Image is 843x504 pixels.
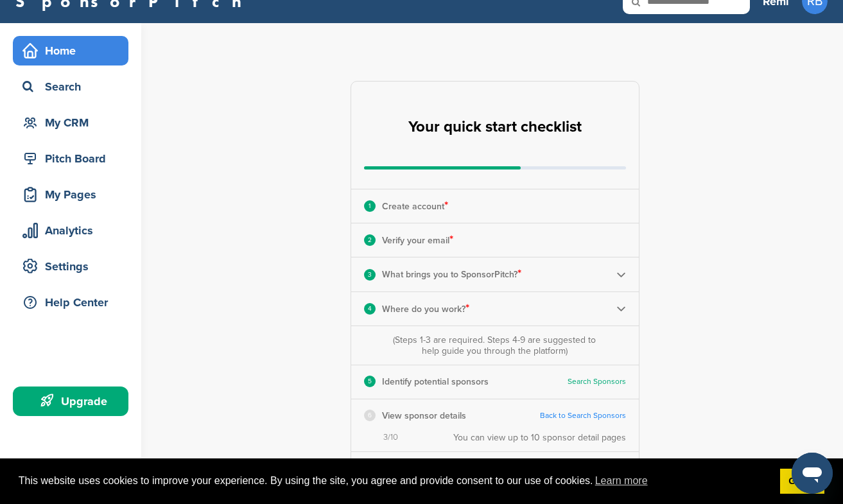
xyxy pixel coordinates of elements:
a: Back to Search Sponsors [540,411,626,421]
p: View sponsor details [382,408,466,424]
a: Settings [13,252,128,281]
p: What brings you to SponsorPitch? [382,266,521,282]
div: 2 [364,234,376,246]
a: learn more about cookies [593,471,650,491]
p: Where do you work? [382,300,469,317]
div: 1 [364,200,376,212]
p: Create account [382,198,448,214]
div: 5 [364,376,376,387]
div: Analytics [19,219,128,242]
a: Pitch Board [13,144,128,173]
img: Checklist arrow 2 [616,270,626,279]
a: Search [13,72,128,101]
div: My CRM [19,111,128,134]
span: 3/10 [383,432,398,443]
div: Settings [19,255,128,278]
a: Home [13,36,128,65]
iframe: Button to launch messaging window [792,453,833,494]
div: 4 [364,303,376,315]
div: Home [19,39,128,62]
div: You can view up to 10 sponsor detail pages [453,432,626,443]
a: Help Center [13,288,128,317]
span: This website uses cookies to improve your experience. By using the site, you agree and provide co... [19,471,770,491]
a: Search Sponsors [568,377,626,387]
div: Help Center [19,291,128,314]
p: Identify potential sponsors [382,374,489,390]
a: My CRM [13,108,128,137]
div: Pitch Board [19,147,128,170]
p: Verify your email [382,232,453,248]
div: (Steps 1-3 are required. Steps 4-9 are suggested to help guide you through the platform) [390,335,599,356]
a: dismiss cookie message [780,469,824,494]
a: My Pages [13,180,128,209]
div: Upgrade [19,390,128,413]
img: Checklist arrow 2 [616,304,626,313]
div: 3 [364,269,376,281]
div: 6 [364,410,376,421]
div: My Pages [19,183,128,206]
h2: Your quick start checklist [408,113,582,141]
a: Upgrade [13,387,128,416]
div: Search [19,75,128,98]
a: Analytics [13,216,128,245]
